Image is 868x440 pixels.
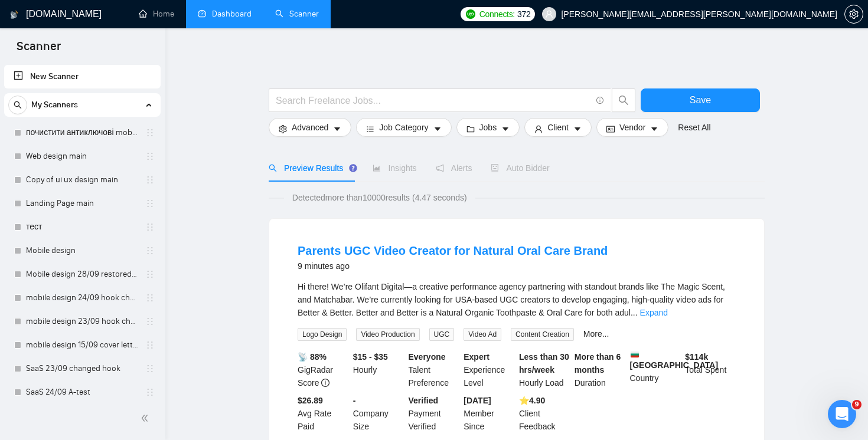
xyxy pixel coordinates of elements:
[356,118,451,137] button: barsJob Categorycaret-down
[26,145,138,168] a: Web design main
[464,352,490,362] b: Expert
[491,163,549,173] span: Auto Bidder
[583,329,609,339] a: More...
[26,239,138,262] a: Mobile design
[575,352,621,375] b: More than 6 months
[844,9,863,19] a: setting
[511,328,574,341] span: Content Creation
[845,9,863,19] span: setting
[26,310,138,333] a: mobile design 23/09 hook changed
[26,333,138,357] a: mobile design 15/09 cover letter another first part
[26,380,138,404] a: SaaS 24/09 A-test
[436,163,472,173] span: Alerts
[461,350,517,389] div: Experience Level
[298,282,725,317] span: Hi there! We’re Olifant Digital—a creative performance agency partnering with standout brands lik...
[26,286,138,310] a: mobile design 24/09 hook changed
[545,10,553,18] span: user
[619,121,645,134] span: Vendor
[366,124,374,133] span: bars
[433,124,442,133] span: caret-down
[685,352,708,362] b: $ 114k
[373,163,416,173] span: Insights
[298,244,608,257] a: Parents UGC Video Creator for Natural Oral Care Brand
[321,379,329,387] span: info-circle
[844,5,863,24] button: setting
[145,246,155,255] span: holder
[8,96,27,114] button: search
[547,121,569,134] span: Client
[351,350,406,389] div: Hourly
[9,101,27,109] span: search
[517,394,572,433] div: Client Feedback
[631,308,638,317] span: ...
[466,9,475,19] img: upwork-logo.png
[145,128,155,137] span: holder
[491,164,499,172] span: robot
[7,38,70,63] span: Scanner
[517,350,572,389] div: Hourly Load
[298,328,347,341] span: Logo Design
[139,9,174,19] a: homeHome
[409,396,439,405] b: Verified
[298,280,736,319] div: Hi there! We’re Olifant Digital—a creative performance agency partnering with standout brands lik...
[145,270,155,279] span: holder
[683,350,738,389] div: Total Spent
[519,352,569,375] b: Less than 30 hrs/week
[640,308,668,317] a: Expand
[351,394,406,433] div: Company Size
[298,396,323,405] b: $26.89
[650,124,658,133] span: caret-down
[461,394,517,433] div: Member Since
[31,93,78,117] span: My Scanners
[596,118,668,137] button: idcardVendorcaret-down
[14,65,151,88] a: New Scanner
[596,97,604,104] span: info-circle
[479,8,515,21] span: Connects:
[466,124,475,133] span: folder
[26,215,138,239] a: тест
[269,164,277,172] span: search
[353,396,356,405] b: -
[284,191,475,204] span: Detected more than 10000 results (4.47 seconds)
[409,352,446,362] b: Everyone
[606,124,615,133] span: idcard
[353,352,388,362] b: $15 - $35
[279,124,287,133] span: setting
[628,350,683,389] div: Country
[406,394,462,433] div: Payment Verified
[145,340,155,350] span: holder
[145,388,155,397] span: holder
[852,400,862,409] span: 9
[379,121,428,134] span: Job Category
[26,357,138,380] a: SaaS 23/09 changed hook
[198,9,252,19] a: dashboardDashboard
[456,118,520,137] button: folderJobscaret-down
[678,121,710,134] a: Reset All
[690,93,711,107] span: Save
[145,222,155,232] span: holder
[298,259,608,273] div: 9 minutes ago
[630,350,719,370] b: [GEOGRAPHIC_DATA]
[145,293,155,303] span: holder
[429,328,455,341] span: UGC
[612,88,635,112] button: search
[145,175,155,185] span: holder
[828,400,856,428] iframe: Intercom live chat
[572,350,628,389] div: Duration
[275,9,319,19] a: searchScanner
[145,199,155,208] span: holder
[298,352,327,362] b: 📡 88%
[436,164,444,172] span: notification
[612,95,635,106] span: search
[464,396,491,405] b: [DATE]
[519,396,545,405] b: ⭐️ 4.90
[295,350,351,389] div: GigRadar Score
[10,5,18,24] img: logo
[631,350,639,359] img: 🇧🇬
[269,118,351,137] button: settingAdvancedcaret-down
[373,164,381,172] span: area-chart
[534,124,543,133] span: user
[517,8,530,21] span: 372
[501,124,510,133] span: caret-down
[4,65,161,88] li: New Scanner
